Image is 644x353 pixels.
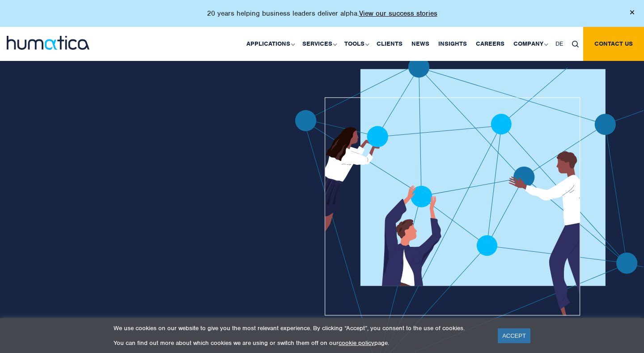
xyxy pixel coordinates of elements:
[551,27,568,61] a: DE
[76,173,265,202] p: Humatica has helped business leaders and private equity sponsors to build organizations to for ov...
[359,9,437,18] a: View our success stories
[7,36,89,50] img: logo
[298,27,340,61] a: Services
[151,223,154,227] img: arrowicon
[407,27,434,61] a: News
[498,328,530,343] a: ACCEPT
[583,27,644,61] a: Contact us
[434,27,471,61] a: Insights
[114,339,487,347] p: You can find out more about which cookies we are using or switch them off on our page.
[207,9,437,18] p: 20 years helping business leaders deliver alpha.
[340,27,372,61] a: Tools
[372,27,407,61] a: Clients
[76,183,242,202] a: deliver alpha
[555,40,563,47] span: DE
[114,324,487,332] p: We use cookies on our website to give you the most relevant experience. By clicking “Accept”, you...
[471,27,509,61] a: Careers
[76,216,159,235] a: View success stories
[572,41,579,47] img: search_icon
[242,27,298,61] a: Applications
[339,339,374,347] a: cookie policy
[509,27,551,61] a: Company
